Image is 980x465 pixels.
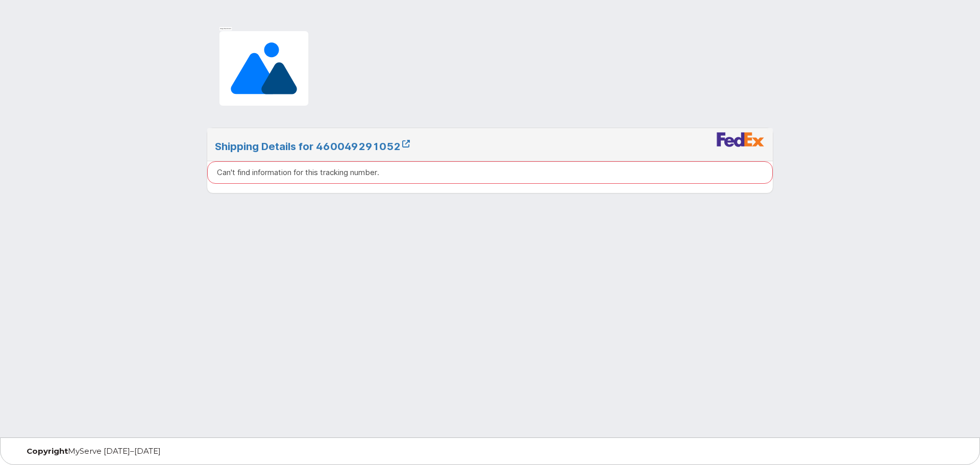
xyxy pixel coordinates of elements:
strong: Copyright [27,446,68,456]
a: Shipping Details for 460049291052 [215,140,410,153]
div: MyServe [DATE]–[DATE] [19,447,333,455]
img: Image placeholder [215,27,313,110]
img: fedex-bc01427081be8802e1fb5a1adb1132915e58a0589d7a9405a0dcbe1127be6add.png [716,132,765,147]
p: Can't find information for this tracking number. [217,167,379,178]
